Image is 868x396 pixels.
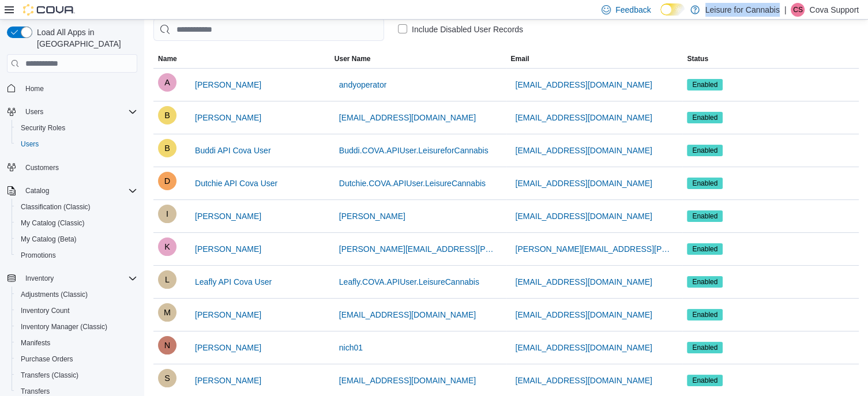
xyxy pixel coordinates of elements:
div: Leafly [158,270,176,289]
span: Users [16,137,137,151]
button: [PERSON_NAME] [190,336,266,359]
span: Customers [25,163,59,172]
span: Users [25,107,43,116]
span: [EMAIL_ADDRESS][DOMAIN_NAME] [516,178,652,189]
button: [PERSON_NAME] [190,73,266,96]
button: [EMAIL_ADDRESS][DOMAIN_NAME] [335,303,480,326]
span: [PERSON_NAME] [195,309,261,320]
span: [PERSON_NAME] [339,210,405,222]
span: Home [21,81,137,95]
span: Enabled [687,375,723,386]
a: My Catalog (Classic) [16,216,89,230]
span: Enabled [692,277,717,287]
p: Cova Support [809,3,859,17]
span: A [164,73,170,92]
span: Home [25,84,44,93]
button: Classification (Classic) [12,199,142,215]
span: Transfers (Classic) [21,371,78,380]
span: K [164,237,170,256]
a: My Catalog (Beta) [16,232,81,246]
button: Purchase Orders [12,351,142,367]
span: B [164,139,170,157]
button: Users [21,105,48,119]
button: [EMAIL_ADDRESS][DOMAIN_NAME] [511,139,657,162]
button: Security Roles [12,120,142,136]
span: Catalog [25,186,49,195]
span: Promotions [16,248,137,262]
span: Enabled [687,276,723,288]
span: [PERSON_NAME] [195,375,261,386]
span: User Name [335,54,371,63]
button: [PERSON_NAME] [190,237,266,261]
button: [PERSON_NAME] [190,205,266,228]
span: Dutchie API Cova User [195,178,277,189]
span: [EMAIL_ADDRESS][DOMAIN_NAME] [516,276,652,288]
a: Inventory Manager (Classic) [16,320,112,334]
div: Cova Support [791,3,805,17]
span: [EMAIL_ADDRESS][DOMAIN_NAME] [516,210,652,222]
span: Enabled [687,79,723,90]
button: Promotions [12,247,142,263]
span: Transfers [21,387,50,396]
span: Users [21,105,137,119]
span: Dutchie.COVA.APIUser.LeisureCannabis [339,178,486,189]
span: [EMAIL_ADDRESS][DOMAIN_NAME] [516,309,652,320]
span: My Catalog (Beta) [21,235,77,244]
span: Enabled [692,145,717,156]
span: Users [21,139,39,149]
button: Dutchie API Cova User [190,172,282,195]
a: Classification (Classic) [16,200,95,214]
span: [PERSON_NAME] [195,79,261,90]
span: Enabled [687,112,723,123]
span: [EMAIL_ADDRESS][DOMAIN_NAME] [516,342,652,353]
img: Cova [23,4,75,16]
span: Enabled [692,211,717,221]
span: Enabled [692,178,717,188]
span: Security Roles [16,121,137,135]
span: Manifests [21,338,50,348]
button: [PERSON_NAME] [335,205,410,228]
span: Enabled [687,145,723,156]
span: Name [158,54,177,63]
span: Classification (Classic) [16,200,137,214]
a: Security Roles [16,121,70,135]
span: [PERSON_NAME][EMAIL_ADDRESS][PERSON_NAME][DOMAIN_NAME] [516,243,674,255]
span: My Catalog (Beta) [16,232,137,246]
button: Leafly API Cova User [190,270,276,293]
span: Buddi API Cova User [195,145,271,156]
button: [EMAIL_ADDRESS][DOMAIN_NAME] [511,336,657,359]
span: [EMAIL_ADDRESS][DOMAIN_NAME] [516,112,652,123]
div: Buddi [158,139,176,157]
span: CS [793,3,803,17]
span: Dark Mode [660,16,661,16]
span: [EMAIL_ADDRESS][DOMAIN_NAME] [339,112,476,123]
span: andyoperator [339,79,387,90]
button: Buddi.COVA.APIUser.LeisureforCannabis [335,139,493,162]
a: Home [21,82,48,96]
span: Purchase Orders [16,352,137,366]
button: [EMAIL_ADDRESS][DOMAIN_NAME] [511,172,657,195]
span: Leafly API Cova User [195,276,272,288]
span: Inventory Count [16,304,137,318]
button: Users [12,136,142,152]
span: Enabled [692,342,717,353]
div: Isaac [158,205,176,223]
button: Catalog [2,183,142,199]
p: Leisure for Cannabis [705,3,780,17]
button: My Catalog (Beta) [12,231,142,247]
span: L [165,270,170,289]
span: My Catalog (Classic) [16,216,137,230]
div: Andy [158,73,176,92]
span: Enabled [692,80,717,90]
span: Enabled [687,309,723,320]
button: nich01 [335,336,367,359]
span: Transfers (Classic) [16,368,137,382]
span: Classification (Classic) [21,202,91,212]
button: [PERSON_NAME] [190,369,266,392]
span: Purchase Orders [21,354,73,364]
button: [EMAIL_ADDRESS][DOMAIN_NAME] [335,369,480,392]
span: Inventory Manager (Classic) [16,320,137,334]
button: [PERSON_NAME] [190,106,266,129]
span: [PERSON_NAME] [195,342,261,353]
p: | [784,3,787,17]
